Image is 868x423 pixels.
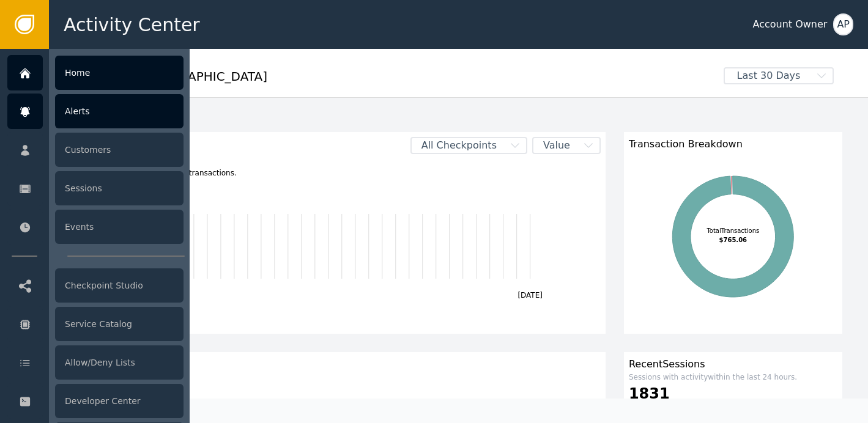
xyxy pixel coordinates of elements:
div: Customers [55,133,184,167]
div: Sessions with activity within the last 24 hours. [629,372,837,383]
tspan: $765.06 [719,237,747,243]
a: Checkpoint Studio [7,268,184,303]
a: Allow/Deny Lists [7,345,184,380]
div: Home [55,56,184,90]
div: Welcome , [GEOGRAPHIC_DATA] [75,67,715,94]
a: Sessions [7,171,184,206]
div: Checkpoint Studio [55,268,184,303]
span: All Checkpoints [412,138,506,153]
div: Service Catalog [55,307,184,341]
div: Events [55,210,184,244]
span: Activity Center [64,11,200,39]
span: Transaction Breakdown [629,137,743,152]
a: Home [7,55,184,90]
div: Sessions [55,171,184,205]
span: Last 30 Days [725,68,813,83]
div: Customers [80,357,601,372]
button: Last 30 Days [715,67,842,84]
a: Service Catalog [7,306,184,342]
a: Customers [7,132,184,167]
button: Value [532,137,601,154]
div: Allow/Deny Lists [55,345,184,380]
div: Recent Sessions [629,357,837,372]
span: Value [533,138,580,153]
a: Alerts [7,94,184,129]
div: Alerts [55,94,184,128]
a: Developer Center [7,383,184,419]
div: 1831 [629,383,837,405]
text: [DATE] [517,291,543,300]
button: AP [833,13,853,35]
div: Developer Center [55,384,184,418]
a: Events [7,209,184,245]
div: Account Owner [752,17,827,32]
tspan: Total Transactions [706,227,759,234]
button: All Checkpoints [410,137,527,154]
